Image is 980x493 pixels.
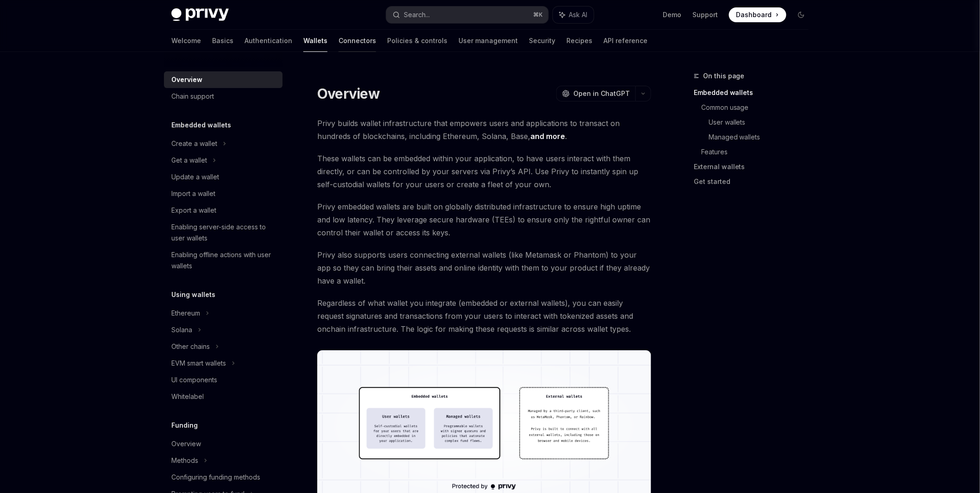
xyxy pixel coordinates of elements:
div: Create a wallet [171,138,217,149]
a: Overview [164,71,283,88]
div: Update a wallet [171,171,219,183]
a: Chain support [164,88,283,105]
a: Recipes [566,30,592,52]
a: Overview [164,436,283,452]
span: Open in ChatGPT [573,89,630,98]
a: Basics [212,30,233,52]
a: Security [529,30,555,52]
a: Wallets [303,30,327,52]
button: Open in ChatGPT [556,86,635,101]
a: External wallets [694,159,816,174]
a: Import a wallet [164,185,283,202]
a: Whitelabel [164,388,283,405]
span: On this page [703,70,745,82]
button: Search...⌘K [386,6,548,23]
a: Configuring funding methods [164,469,283,486]
span: Privy embedded wallets are built on globally distributed infrastructure to ensure high uptime and... [317,200,651,239]
div: Other chains [171,341,210,352]
h1: Overview [317,85,380,102]
h5: Embedded wallets [171,120,231,131]
div: Whitelabel [171,391,204,402]
a: UI components [164,372,283,388]
div: Ethereum [171,308,200,319]
span: Dashboard [736,10,772,19]
a: Policies & controls [387,30,447,52]
span: Privy builds wallet infrastructure that empowers users and applications to transact on hundreds o... [317,117,651,143]
a: Welcome [171,30,201,52]
div: UI components [171,374,217,386]
a: Get started [694,174,816,189]
div: Get a wallet [171,155,207,166]
a: Update a wallet [164,169,283,185]
a: Enabling offline actions with user wallets [164,246,283,274]
a: Embedded wallets [694,85,816,100]
a: and more [530,132,565,141]
img: dark logo [171,8,229,21]
h5: Using wallets [171,289,215,300]
div: EVM smart wallets [171,358,226,369]
div: Import a wallet [171,188,215,199]
a: Enabling server-side access to user wallets [164,219,283,246]
a: User wallets [709,115,816,130]
a: API reference [603,30,647,52]
button: Toggle dark mode [794,7,809,22]
a: Authentication [245,30,292,52]
a: Export a wallet [164,202,283,219]
a: Common usage [701,100,816,115]
div: Search... [404,9,430,20]
span: Regardless of what wallet you integrate (embedded or external wallets), you can easily request si... [317,297,651,335]
h5: Funding [171,420,198,431]
div: Overview [171,438,201,449]
a: Features [701,145,816,159]
div: Enabling server-side access to user wallets [171,221,277,244]
div: Overview [171,74,202,85]
div: Methods [171,455,198,466]
button: Ask AI [553,6,594,23]
a: Support [692,10,718,19]
div: Export a wallet [171,205,216,216]
div: Solana [171,324,192,335]
a: User management [459,30,518,52]
span: ⌘ K [533,11,543,19]
div: Enabling offline actions with user wallets [171,249,277,272]
a: Demo [663,10,681,19]
a: Managed wallets [709,130,816,145]
div: Configuring funding methods [171,472,260,483]
span: Ask AI [569,10,587,19]
a: Connectors [339,30,376,52]
span: Privy also supports users connecting external wallets (like Metamask or Phantom) to your app so t... [317,248,651,287]
div: Chain support [171,91,214,102]
a: Dashboard [729,7,786,22]
span: These wallets can be embedded within your application, to have users interact with them directly,... [317,152,651,191]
